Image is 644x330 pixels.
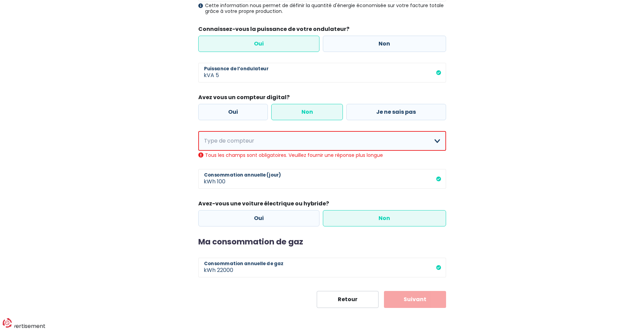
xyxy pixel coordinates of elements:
[198,3,446,14] div: Cette information nous permet de définir la quantité d'énergie économisée sur votre facture total...
[198,258,217,277] span: kWh
[198,210,320,226] label: Oui
[198,104,268,120] label: Oui
[346,104,446,120] label: Je ne sais pas
[198,237,446,247] h2: Ma consommation de gaz
[198,169,217,189] span: kWh
[271,104,343,120] label: Non
[317,291,379,308] button: Retour
[384,291,446,308] button: Suivant
[323,36,446,52] label: Non
[198,25,446,36] legend: Connaissez-vous la puissance de votre ondulateur?
[198,200,446,210] legend: Avez-vous une voiture électrique ou hybride?
[323,210,446,226] label: Non
[198,152,446,158] div: Tous les champs sont obligatoires. Veuillez fournir une réponse plus longue
[198,63,216,82] span: kVA
[198,93,446,104] legend: Avez vous un compteur digital?
[198,36,320,52] label: Oui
